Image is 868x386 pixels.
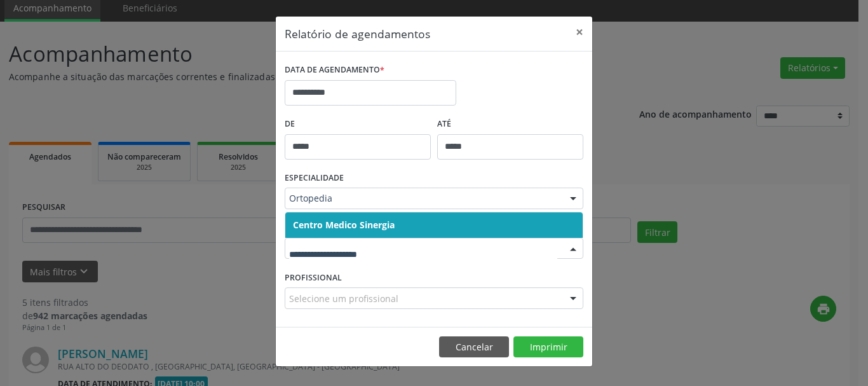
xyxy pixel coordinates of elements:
[285,169,344,188] label: ESPECIALIDADE
[567,17,592,48] button: Close
[285,114,431,134] label: De
[513,336,583,358] button: Imprimir
[285,25,430,42] h5: Relatório de agendamentos
[285,60,384,80] label: DATA DE AGENDAMENTO
[439,336,509,358] button: Cancelar
[289,292,398,305] span: Selecione um profissional
[437,114,583,134] label: ATÉ
[285,268,342,287] label: PROFISSIONAL
[293,219,395,231] span: Centro Medico Sinergia
[289,192,557,205] span: Ortopedia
